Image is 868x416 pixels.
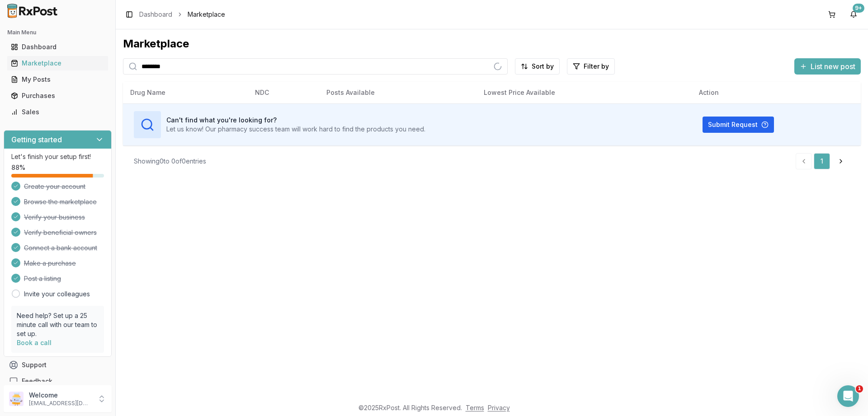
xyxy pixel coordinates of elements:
[584,62,609,71] span: Filter by
[814,153,830,169] a: 1
[29,391,92,400] p: Welcome
[24,213,85,222] span: Verify your business
[17,339,52,346] a: Book a call
[166,116,425,125] h3: Can't find what you're looking for?
[22,377,52,386] span: Feedback
[567,58,615,75] button: Filter by
[7,39,108,55] a: Dashboard
[4,357,112,373] button: Support
[7,29,108,36] h2: Main Menu
[24,274,61,283] span: Post a listing
[692,82,861,103] th: Action
[319,82,476,103] th: Posts Available
[7,88,108,104] a: Purchases
[24,197,97,206] span: Browse the marketplace
[11,91,104,100] div: Purchases
[4,89,112,103] button: Purchases
[796,153,850,169] nav: pagination
[794,58,861,75] button: List new post
[24,243,97,252] span: Connect a bank account
[123,82,248,103] th: Drug Name
[9,392,24,406] img: User avatar
[4,105,112,119] button: Sales
[4,4,61,18] img: RxPost Logo
[11,163,25,172] span: 88 %
[4,373,112,389] button: Feedback
[466,404,484,411] a: Terms
[4,72,112,87] button: My Posts
[832,153,850,169] a: Go to next page
[11,59,104,68] div: Marketplace
[24,290,90,299] a: Invite your colleagues
[123,37,861,51] div: Marketplace
[476,82,692,103] th: Lowest Price Available
[7,71,108,88] a: My Posts
[11,108,104,117] div: Sales
[248,82,319,103] th: NDC
[139,10,172,19] a: Dashboard
[846,7,861,22] button: 9+
[488,404,510,411] a: Privacy
[4,40,112,54] button: Dashboard
[7,55,108,71] a: Marketplace
[24,259,76,268] span: Make a purchase
[17,311,99,338] p: Need help? Set up a 25 minute call with our team to set up.
[515,58,560,75] button: Sort by
[188,10,225,19] span: Marketplace
[811,61,855,72] span: List new post
[134,157,206,166] div: Showing 0 to 0 of 0 entries
[11,75,104,84] div: My Posts
[166,125,425,134] p: Let us know! Our pharmacy success team will work hard to find the products you need.
[24,182,85,191] span: Create your account
[11,152,104,161] p: Let's finish your setup first!
[139,10,225,19] nav: breadcrumb
[4,56,112,70] button: Marketplace
[532,62,554,71] span: Sort by
[837,385,859,407] iframe: Intercom live chat
[794,63,861,72] a: List new post
[11,134,62,145] h3: Getting started
[11,42,104,51] div: Dashboard
[7,104,108,120] a: Sales
[856,385,863,393] span: 1
[853,4,864,13] div: 9+
[703,117,774,133] button: Submit Request
[29,400,92,407] p: [EMAIL_ADDRESS][DOMAIN_NAME]
[24,228,97,237] span: Verify beneficial owners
